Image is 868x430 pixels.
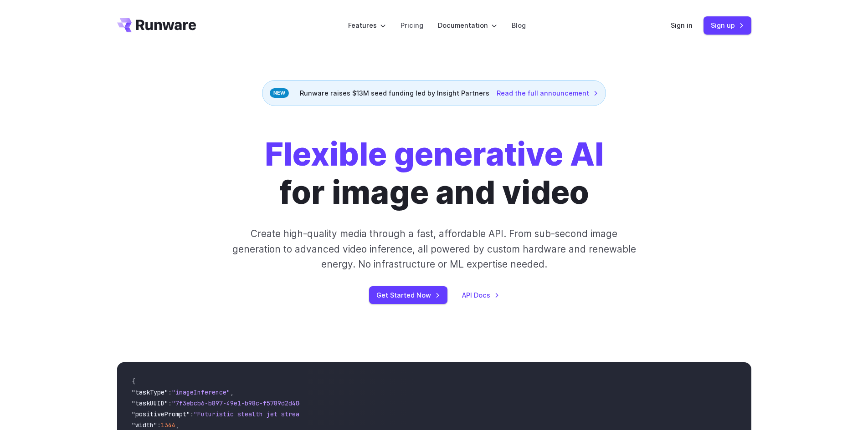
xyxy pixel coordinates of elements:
span: "positivePrompt" [132,410,190,418]
span: , [230,388,234,396]
div: Runware raises $13M seed funding led by Insight Partners [262,80,606,106]
span: : [168,388,172,396]
span: , [175,421,179,429]
a: Sign in [671,20,693,30]
span: { [132,377,135,385]
span: "Futuristic stealth jet streaking through a neon-lit cityscape with glowing purple exhaust" [194,410,525,418]
a: Go to / [117,18,196,32]
a: Get Started Now [369,286,447,304]
a: Read the full announcement [497,88,598,98]
label: Features [348,20,386,30]
span: "taskUUID" [132,399,168,407]
span: : [168,399,172,407]
h1: for image and video [265,135,604,212]
span: : [157,421,161,429]
span: "width" [132,421,157,429]
span: "taskType" [132,388,168,396]
a: Blog [512,20,526,30]
span: : [190,410,194,418]
label: Documentation [438,20,497,30]
span: 1344 [161,421,175,429]
strong: Flexible generative AI [265,135,604,173]
span: "7f3ebcb6-b897-49e1-b98c-f5789d2d40d7" [172,399,310,407]
a: Pricing [401,20,423,30]
a: API Docs [462,290,499,300]
span: "imageInference" [172,388,230,396]
p: Create high-quality media through a fast, affordable API. From sub-second image generation to adv... [231,226,637,272]
a: Sign up [704,16,751,34]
